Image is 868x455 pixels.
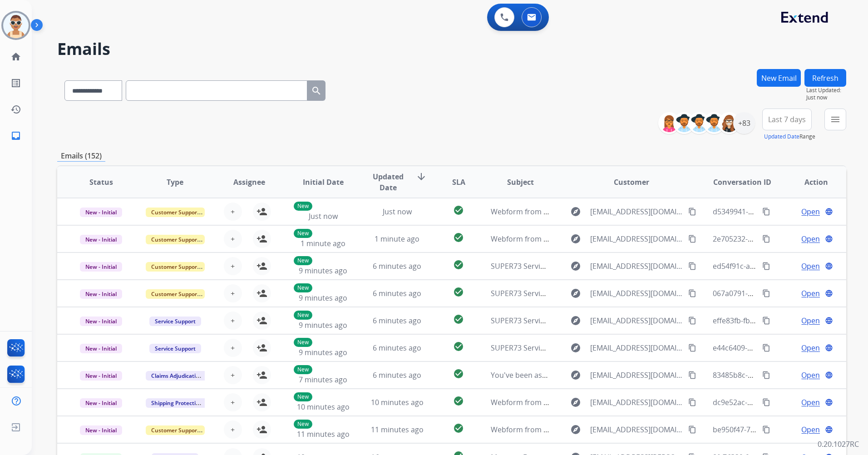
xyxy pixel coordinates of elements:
[294,229,312,238] p: New
[299,375,347,385] span: 7 minutes ago
[453,287,464,297] mat-icon: check_circle
[294,392,312,401] p: New
[224,257,242,275] button: +
[764,133,799,140] button: Updated Date
[3,13,29,38] img: avatar
[491,261,726,271] span: SUPER73 Service Center - [PERSON_NAME] ZX SE Repairs (Invoice 2/2)
[256,206,267,217] mat-icon: person_add
[590,233,683,244] span: [EMAIL_ADDRESS][DOMAIN_NAME]
[146,398,208,408] span: Shipping Protection
[224,393,242,411] button: +
[491,343,726,353] span: SUPER73 Service Center - [PERSON_NAME] ZX SE Repairs (Invoice 1/2)
[375,234,419,244] span: 1 minute ago
[772,166,846,198] th: Action
[256,233,267,244] mat-icon: person_add
[570,342,581,353] mat-icon: explore
[453,314,464,325] mat-icon: check_circle
[713,316,846,326] span: effe83fb-fbd5-4081-a50a-436c4e5c1907
[570,206,581,217] mat-icon: explore
[231,206,235,217] span: +
[80,235,122,244] span: New - Initial
[224,284,242,302] button: +
[167,177,183,188] span: Type
[688,289,696,297] mat-icon: content_copy
[713,343,851,353] span: e44c6409-4923-4af7-89c6-723a13abd659
[231,288,235,299] span: +
[231,424,235,435] span: +
[146,262,205,272] span: Customer Support
[80,398,122,408] span: New - Initial
[146,208,205,217] span: Customer Support
[80,208,122,217] span: New - Initial
[453,232,464,243] mat-icon: check_circle
[224,420,242,439] button: +
[570,370,581,381] mat-icon: explore
[146,425,205,435] span: Customer Support
[801,233,820,244] span: Open
[825,317,833,325] mat-icon: language
[299,347,347,357] span: 9 minutes ago
[688,344,696,352] mat-icon: content_copy
[373,261,421,271] span: 6 minutes ago
[383,207,412,217] span: Just now
[806,87,846,94] span: Last Updated:
[806,94,846,101] span: Just now
[801,206,820,217] span: Open
[491,397,696,407] span: Webform from [EMAIL_ADDRESS][DOMAIN_NAME] on [DATE]
[294,256,312,265] p: New
[590,206,683,217] span: [EMAIL_ADDRESS][DOMAIN_NAME]
[256,315,267,326] mat-icon: person_add
[491,425,696,435] span: Webform from [EMAIL_ADDRESS][DOMAIN_NAME] on [DATE]
[713,261,848,271] span: ed54f91c-a60f-4a43-ac35-1ce483592928
[80,371,122,381] span: New - Initial
[311,85,322,96] mat-icon: search
[713,177,771,188] span: Conversation ID
[825,398,833,406] mat-icon: language
[768,118,806,121] span: Last 7 days
[713,234,852,244] span: 2e705232-aa95-430b-811f-da0e893719d3
[762,344,770,352] mat-icon: content_copy
[294,420,312,429] p: New
[373,316,421,326] span: 6 minutes ago
[256,288,267,299] mat-icon: person_add
[801,342,820,353] span: Open
[590,370,683,381] span: [EMAIL_ADDRESS][DOMAIN_NAME]
[299,266,347,276] span: 9 minutes ago
[825,344,833,352] mat-icon: language
[614,177,649,188] span: Customer
[256,342,267,353] mat-icon: person_add
[713,288,851,298] span: 067a0791-12b3-4b80-8e89-2e02faac04e9
[368,171,409,193] span: Updated Date
[713,425,849,435] span: be950f47-7579-4720-888b-dfce53b50bf2
[688,398,696,406] mat-icon: content_copy
[801,288,820,299] span: Open
[818,439,859,450] p: 0.20.1027RC
[688,425,696,434] mat-icon: content_copy
[570,288,581,299] mat-icon: explore
[507,177,534,188] span: Subject
[825,235,833,243] mat-icon: language
[762,262,770,270] mat-icon: content_copy
[80,317,122,326] span: New - Initial
[10,78,21,89] mat-icon: list_alt
[570,261,581,272] mat-icon: explore
[713,207,853,217] span: d5349941-a3a6-46ad-8da1-43b0f55bc398
[825,371,833,379] mat-icon: language
[231,233,235,244] span: +
[825,289,833,297] mat-icon: language
[453,205,464,216] mat-icon: check_circle
[301,238,345,248] span: 1 minute ago
[294,338,312,347] p: New
[762,289,770,297] mat-icon: content_copy
[309,211,338,221] span: Just now
[149,344,201,353] span: Service Support
[224,312,242,330] button: +
[713,370,851,380] span: 83485b8c-71aa-457c-a5db-3c18f555b731
[570,397,581,408] mat-icon: explore
[590,342,683,353] span: [EMAIL_ADDRESS][DOMAIN_NAME]
[233,177,265,188] span: Assignee
[733,112,755,134] div: +83
[762,109,812,130] button: Last 7 days
[373,343,421,353] span: 6 minutes ago
[299,293,347,303] span: 9 minutes ago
